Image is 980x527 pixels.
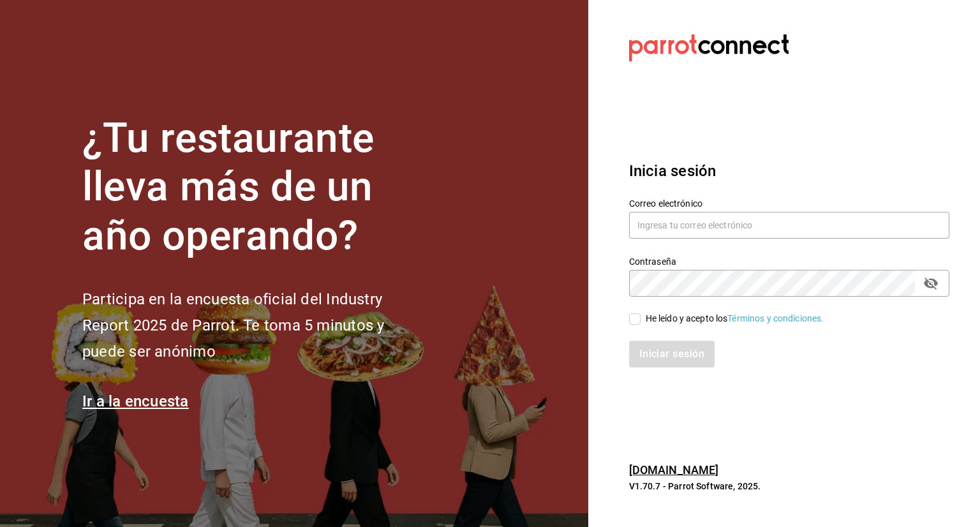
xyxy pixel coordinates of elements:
[629,198,949,207] label: Correo electrónico
[82,286,427,364] h2: Participa en la encuesta oficial del Industry Report 2025 de Parrot. Te toma 5 minutos y puede se...
[629,480,949,493] p: V1.70.7 - Parrot Software, 2025.
[727,313,824,323] a: Términos y condiciones.
[82,114,427,261] h1: ¿Tu restaurante lleva más de un año operando?
[629,463,719,477] a: [DOMAIN_NAME]
[920,272,942,294] button: passwordField
[646,312,824,325] div: He leído y acepto los
[629,212,949,239] input: Ingresa tu correo electrónico
[629,256,949,265] label: Contraseña
[82,392,189,410] a: Ir a la encuesta
[629,160,949,182] h3: Inicia sesión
